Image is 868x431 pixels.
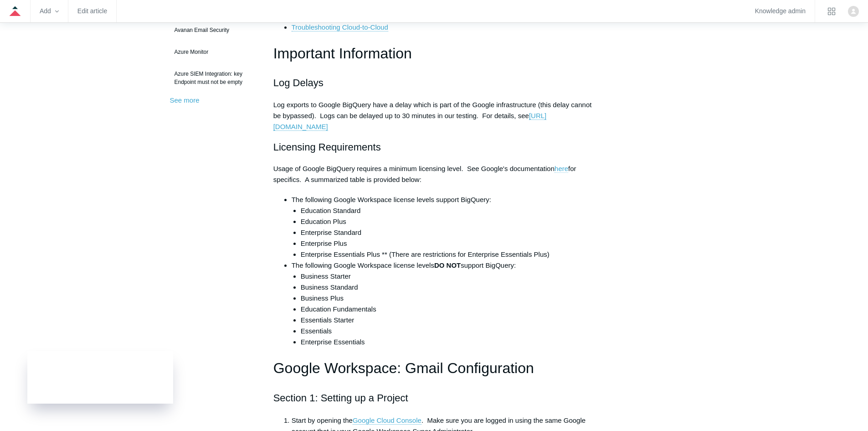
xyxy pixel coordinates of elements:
a: Azure Monitor [170,43,260,61]
p: Usage of Google BigQuery requires a minimum licensing level. See Google's documentation for speci... [273,163,595,185]
li: Business Standard [301,282,595,293]
li: Essentials Starter [301,315,595,326]
li: The following Google Workspace license levels support BigQuery: [292,260,595,348]
iframe: Todyl Status [27,351,173,404]
li: Enterprise Plus [301,238,595,249]
h1: Important Information [273,42,595,65]
a: [URL][DOMAIN_NAME] [273,112,547,131]
h2: Licensing Requirements [273,139,595,155]
zd-hc-trigger: Click your profile icon to open the profile menu [848,6,859,17]
a: here [555,165,568,173]
h2: Log Delays [273,75,595,91]
a: Knowledge admin [755,9,806,14]
p: Log exports to Google BigQuery have a delay which is part of the Google infrastructure (this dela... [273,99,595,132]
a: Avanan Email Security [170,21,260,39]
li: Business Starter [301,271,595,282]
li: Enterprise Essentials [301,337,595,348]
zd-hc-trigger: Add [40,9,59,14]
li: Education Fundamentals [301,304,595,315]
a: See more [170,96,200,104]
a: Azure SIEM Integration: key Endpoint must not be empty [170,65,260,91]
a: Edit article [77,9,107,14]
h1: Google Workspace: Gmail Configuration [273,357,595,380]
li: Enterprise Essentials Plus ** (There are restrictions for Enterprise Essentials Plus) [301,249,595,260]
h2: Section 1: Setting up a Project [273,390,595,406]
li: Education Plus [301,216,595,227]
a: Troubleshooting Cloud-to-Cloud [292,23,388,31]
li: Essentials [301,326,595,337]
li: Business Plus [301,293,595,304]
li: Education Standard [301,205,595,216]
a: Google Cloud Console [353,416,421,425]
img: user avatar [848,6,859,17]
li: The following Google Workspace license levels support BigQuery: [292,194,595,260]
li: Enterprise Standard [301,227,595,238]
strong: DO NOT [434,261,461,269]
